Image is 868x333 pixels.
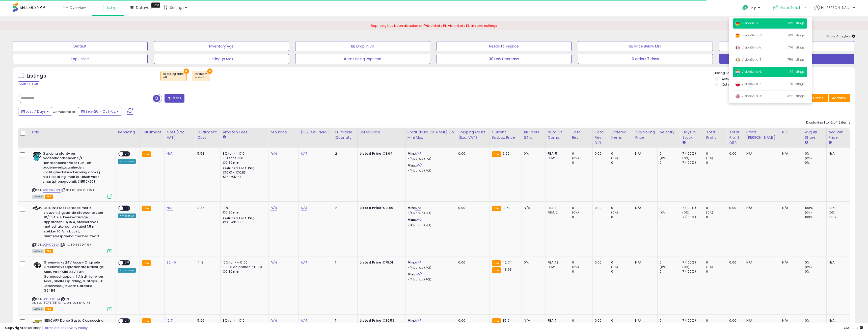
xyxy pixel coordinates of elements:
small: FBA [492,318,501,324]
small: Days In Stock. [682,140,685,145]
div: Total Rev. Diff. [595,130,607,146]
h5: Listings [27,73,46,80]
small: (0%) [805,210,812,215]
div: €0.30 min [223,210,264,215]
div: 0.00 [458,151,485,156]
a: N/A [301,205,307,210]
b: BTICINO Stekkerdoos met 6 sleuven, 2 geaarde stopcontacten 10/16 A + 4 tweewaardige apparaten 10/... [44,206,105,240]
div: 0 [660,160,680,165]
button: × [207,68,212,74]
span: FBA [45,307,53,311]
div: 7 (100%) [682,160,704,165]
div: off [163,76,184,79]
small: (0%) [829,210,836,215]
small: (0%) [682,210,689,215]
button: Columns [804,94,828,102]
div: 0 [706,318,727,323]
div: 0 [706,151,727,156]
a: Hi [PERSON_NAME] [815,5,855,16]
div: 0.00 [729,260,740,265]
div: Shipping Costs (Exc. VAT) [458,130,487,140]
button: BB Price Below Min [578,41,713,51]
div: Fulfillment [142,130,162,135]
a: N/A [416,272,422,277]
div: Profit [PERSON_NAME] [746,130,778,140]
span: 13.69 [502,205,510,210]
div: 0.00 [458,206,485,210]
a: N/A [167,151,173,156]
div: 0% [805,160,826,165]
a: N/A [270,151,277,156]
div: Amazon AI [118,159,135,164]
th: The percentage added to the cost of goods (COGS) that forms the calculator for Min & Max prices. [405,128,456,148]
small: (0%) [611,265,618,269]
div: FBM: 8 [548,156,566,160]
div: Amazon AI [118,213,135,218]
b: Min: [408,318,415,323]
div: 0.00 [595,206,605,210]
div: 0% [524,260,541,265]
div: 8.00% on portion > €100 [223,265,264,269]
div: €0.30 min [223,160,264,165]
img: 31d+pLpIHGL._SL40_.jpg [32,206,42,210]
span: VisionSells Fr [735,45,761,50]
span: FBA [45,249,53,253]
span: DataHub [136,5,152,10]
img: france.png [735,45,740,50]
img: spain.png [735,33,740,38]
small: (0%) [805,156,812,160]
span: VisionSells UK [735,94,763,98]
small: (0%) [660,210,667,215]
div: 0 [611,151,633,156]
span: OFF [123,152,131,156]
img: netherlands.png [735,69,740,75]
div: ROI [782,130,801,135]
span: 232 listings [787,21,805,25]
a: B083F4QTX4 [43,297,60,301]
div: 0 [611,318,633,323]
b: Max: [408,272,416,277]
b: Min: [408,260,415,265]
div: 5.96 [197,318,216,323]
small: (0%) [805,265,812,269]
a: N/A [301,260,307,265]
div: 0 [706,260,727,265]
small: FBA [142,206,151,211]
img: germany.png [735,21,740,26]
div: Days In Stock [682,130,702,140]
div: ASIN: [32,151,112,198]
button: Sep-26 - Oct-02 [78,107,122,116]
label: Out of Stock [722,82,740,87]
a: N/A [415,205,421,210]
a: N/A [301,151,307,156]
i: Get Help [742,5,748,11]
div: 7 (100%) [682,215,704,220]
div: 0 [660,318,680,323]
span: Help [750,6,756,10]
button: Actions [829,94,850,102]
span: 43.93 [502,267,512,272]
div: Repricing [118,130,137,135]
div: Tooltip anchor [151,3,160,8]
div: N/A [524,206,541,210]
div: 0 [660,215,680,220]
a: Privacy Policy [65,325,88,330]
div: Fulfillable Quantity [335,130,355,140]
button: × [184,68,189,74]
span: VisionSells NL [735,69,762,74]
small: Avg BB Share. [805,140,808,145]
small: (0%) [572,156,579,160]
div: €78.01 [360,260,401,265]
div: N/A [746,260,776,265]
div: Total Profit [706,130,725,140]
p: N/A Markup (ROI) [408,211,452,215]
span: VisionSells PL [735,82,762,86]
small: (0%) [660,265,667,269]
div: Current Buybox Price [492,130,520,140]
small: (0%) [572,210,579,215]
div: 0 [572,260,592,265]
div: Clear All Filters [18,81,40,86]
div: N/A [635,318,654,323]
div: Listed Price [360,130,403,135]
div: Total Profit Diff. [729,130,742,146]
